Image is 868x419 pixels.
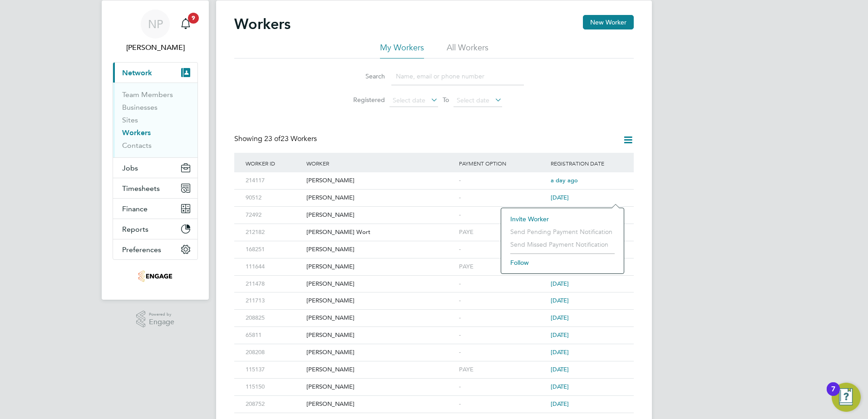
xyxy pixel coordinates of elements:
[457,327,548,344] div: -
[457,379,548,395] div: -
[304,396,457,413] div: [PERSON_NAME]
[243,207,304,224] div: 72492
[457,96,489,104] span: Select date
[113,10,198,53] a: NP[PERSON_NAME]
[457,172,548,189] div: -
[304,172,457,189] div: [PERSON_NAME]
[551,194,569,201] span: [DATE]
[243,153,304,174] div: Worker ID
[122,225,148,234] span: Reports
[243,310,304,326] div: 208825
[457,310,548,326] div: -
[506,225,619,238] li: Send pending payment notification
[243,327,304,344] div: 65811
[243,241,625,248] a: 168251[PERSON_NAME]-[DATE]
[457,190,548,206] div: -
[391,68,524,85] input: Name, email or phone number
[243,224,304,241] div: 212182
[551,280,569,287] span: [DATE]
[243,292,304,309] div: 211713
[122,116,138,124] a: Sites
[551,400,569,408] span: [DATE]
[551,314,569,322] span: [DATE]
[243,275,625,283] a: 211478[PERSON_NAME]-[DATE]
[113,269,198,283] a: Go to home page
[551,348,569,356] span: [DATE]
[457,224,548,241] div: PAYE
[149,311,174,318] span: Powered by
[551,365,569,373] span: [DATE]
[113,199,197,219] button: Finance
[304,361,457,378] div: [PERSON_NAME]
[138,269,173,283] img: optima-uk-logo-retina.png
[393,96,425,104] span: Select date
[506,256,619,269] li: Follow
[122,245,161,254] span: Preferences
[243,309,625,317] a: 208825[PERSON_NAME]-[DATE]
[457,258,548,275] div: PAYE
[148,18,163,30] span: NP
[234,134,319,144] div: Showing
[243,241,304,258] div: 168251
[243,344,625,351] a: 208208[PERSON_NAME]-[DATE]
[457,241,548,258] div: -
[113,219,197,239] button: Reports
[243,189,625,197] a: 90512[PERSON_NAME]-[DATE]
[122,128,151,137] a: Workers
[243,292,625,300] a: 211713[PERSON_NAME]-[DATE]
[264,134,317,143] span: 23 Workers
[113,158,197,178] button: Jobs
[243,206,625,214] a: 72492[PERSON_NAME]-[DATE]
[304,276,457,292] div: [PERSON_NAME]
[304,241,457,258] div: [PERSON_NAME]
[234,15,291,33] h2: Workers
[243,361,625,369] a: 115137[PERSON_NAME]PAYE[DATE]
[457,396,548,413] div: -
[583,15,634,29] button: New Worker
[551,383,569,390] span: [DATE]
[177,10,195,39] a: 9
[344,72,385,80] label: Search
[243,276,304,292] div: 211478
[457,292,548,309] div: -
[440,94,452,106] span: To
[551,297,569,304] span: [DATE]
[304,344,457,361] div: [PERSON_NAME]
[506,213,619,225] li: Invite Worker
[113,239,197,259] button: Preferences
[304,207,457,224] div: [PERSON_NAME]
[447,42,488,58] li: All Workers
[243,361,304,378] div: 115137
[122,164,138,172] span: Jobs
[122,205,148,213] span: Finance
[113,63,197,83] button: Network
[304,327,457,344] div: [PERSON_NAME]
[457,207,548,224] div: -
[551,176,578,184] span: a day ago
[188,13,199,24] span: 9
[304,224,457,241] div: [PERSON_NAME] Wort
[548,153,625,174] div: Registration Date
[380,42,424,58] li: My Workers
[457,361,548,378] div: PAYE
[122,68,152,77] span: Network
[304,190,457,206] div: [PERSON_NAME]
[457,344,548,361] div: -
[122,90,173,99] a: Team Members
[304,153,457,174] div: Worker
[243,258,304,275] div: 111644
[113,42,198,53] span: Nicola Pitts
[122,184,160,193] span: Timesheets
[113,178,197,198] button: Timesheets
[551,331,569,339] span: [DATE]
[457,276,548,292] div: -
[457,153,548,174] div: Payment Option
[243,258,625,266] a: 111644[PERSON_NAME]PAYE[DATE]
[243,395,625,403] a: 208752[PERSON_NAME]-[DATE]
[832,383,861,412] button: Open Resource Center, 7 new notifications
[304,379,457,395] div: [PERSON_NAME]
[243,379,304,395] div: 115150
[506,238,619,251] li: Send missed payment notification
[243,344,304,361] div: 208208
[831,389,835,401] div: 7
